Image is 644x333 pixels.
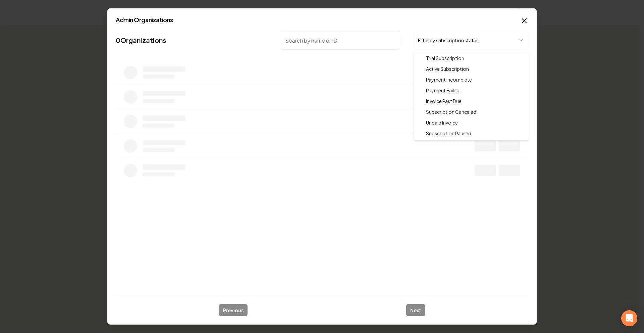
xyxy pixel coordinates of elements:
[426,98,462,104] span: Invoice Past Due
[426,108,476,115] span: Subscription Canceled
[426,65,469,72] span: Active Subscription
[426,55,464,61] span: Trial Subscription
[426,119,458,126] span: Unpaid Invoice
[426,130,471,137] span: Subscription Paused
[426,76,472,83] span: Payment Incomplete
[426,87,460,94] span: Payment Failed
